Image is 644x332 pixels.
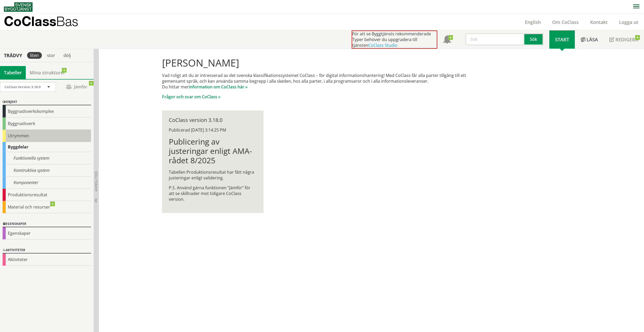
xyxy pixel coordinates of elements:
div: CoClass version 3.18.0 [169,117,256,123]
span: Redigera [615,36,638,43]
a: information om CoClass här » [189,84,248,90]
a: Mina strukturer [26,66,69,79]
div: Egenskaper [3,227,91,239]
div: Konstruktiva system [3,164,91,177]
a: Logga ut [613,19,644,25]
a: Start [549,30,575,49]
div: Objekt [3,99,91,105]
div: För att se Byggtjänsts rekommenderade Typer behöver du uppgradera till tjänsten [352,30,437,49]
input: Sök [465,33,524,45]
div: Utrymmen [3,130,91,142]
div: Produktionsresultat [3,189,91,201]
div: Byggdelar [3,142,91,152]
span: Jämför [61,82,92,92]
div: Trädvy [1,53,25,58]
p: P.S. Använd gärna funktionen ”Jämför” för att se skillnader mot tidigare CoClass version. [169,185,256,202]
h1: Publicering av justeringar enligt AMA-rådet 8/2025 [169,137,256,165]
span: Dölj trädvy [94,171,98,192]
span: CoClass Version 3.18.0 [4,84,41,89]
div: Byggnadsverk [3,118,91,130]
div: dölj [60,52,74,59]
a: CoClass Studio [368,42,397,48]
a: Kontakt [584,19,613,25]
span: Bas [56,14,78,29]
div: liten [27,52,42,59]
div: Komponenter [3,177,91,189]
div: Aktiviteter [3,247,91,253]
div: Egenskaper [3,221,91,227]
a: CoClassBas [4,14,89,30]
a: English [519,19,546,25]
button: Sök [524,33,544,45]
span: Notifikationer [443,36,451,44]
p: Vad roligt att du är intresserad av det svenska klassifikationssystemet CoClass – för digital inf... [162,73,482,90]
div: Publicerad [DATE] 3:14:25 PM [169,127,256,133]
div: Byggnadsverkskomplex [3,105,91,118]
a: Frågor och svar om CoClass » [162,94,221,100]
a: Redigera [604,30,644,49]
a: Läsa [575,30,604,49]
div: stor [44,52,58,59]
span: Start [555,36,569,43]
p: Tabellen Produktionsresultat har fått några justeringar enligt validering. [169,169,256,181]
div: Aktiviteter [3,253,91,266]
div: Funktionella system [3,152,91,164]
span: Läsa [587,36,598,43]
h1: [PERSON_NAME] [162,57,482,68]
div: Material och resurser [3,201,91,213]
p: CoClass [4,18,78,24]
a: Om CoClass [546,19,584,25]
img: Svensk Byggtjänst [4,2,33,12]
